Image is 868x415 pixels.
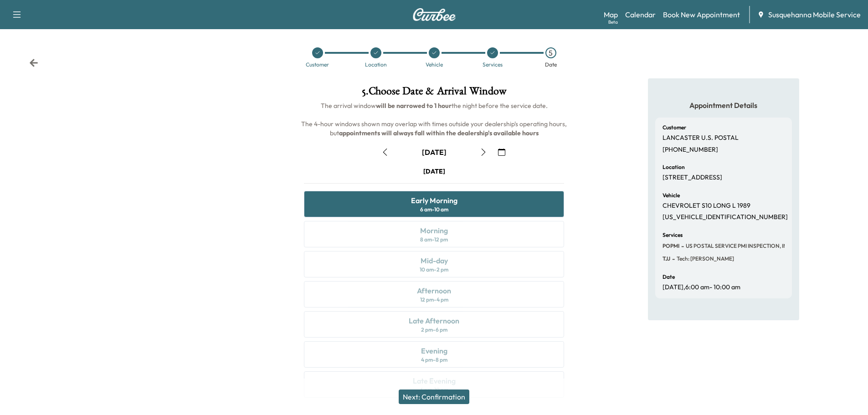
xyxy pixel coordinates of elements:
[420,206,448,213] div: 6 am - 10 am
[679,241,684,251] span: -
[625,9,656,20] a: Calendar
[423,167,445,176] div: [DATE]
[422,147,447,157] div: [DATE]
[376,102,452,110] b: will be narrowed to 1 hour
[663,174,722,182] p: [STREET_ADDRESS]
[412,8,456,21] img: Curbee Logo
[604,9,618,20] a: MapBeta
[663,255,670,262] span: TJJ
[301,102,568,137] span: The arrival window the night before the service date. The 4-hour windows shown may overlap with t...
[663,193,680,198] h6: Vehicle
[663,164,685,170] h6: Location
[663,202,750,210] p: CHEVROLET S10 LONG L 1989
[768,9,861,20] span: Susquehanna Mobile Service
[545,62,557,67] div: Date
[399,389,469,404] button: Next: Confirmation
[663,232,683,238] h6: Services
[365,62,387,67] div: Location
[663,242,679,250] span: POPMI
[545,47,556,58] div: 5
[29,58,38,67] div: Back
[306,62,329,67] div: Customer
[655,100,792,110] h5: Appointment Details
[483,62,503,67] div: Services
[663,274,675,280] h6: Date
[426,62,443,67] div: Vehicle
[339,129,539,137] b: appointments will always fall within the dealership's available hours
[608,19,618,26] div: Beta
[663,146,718,154] p: [PHONE_NUMBER]
[663,213,788,221] p: [US_VEHICLE_IDENTIFICATION_NUMBER]
[663,134,739,142] p: LANCASTER U.S. POSTAL
[663,125,686,130] h6: Customer
[670,254,675,263] span: -
[663,9,740,20] a: Book New Appointment
[297,86,571,101] h1: 5 . Choose Date & Arrival Window
[663,283,740,292] p: [DATE] , 6:00 am - 10:00 am
[675,255,734,262] span: Tech: Jay J
[411,195,457,206] div: Early Morning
